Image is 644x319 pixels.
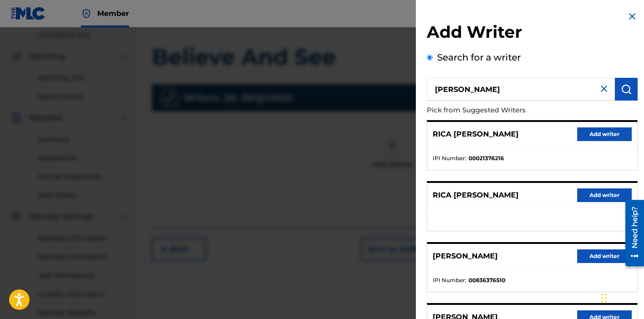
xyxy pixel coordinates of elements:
[619,196,644,269] iframe: Resource Center
[469,154,504,162] strong: 00021376216
[11,7,46,20] img: MLC Logo
[433,190,519,201] p: RICA [PERSON_NAME]
[621,84,632,95] img: Search Works
[433,251,498,262] p: [PERSON_NAME]
[433,129,519,140] p: RICA [PERSON_NAME]
[81,8,92,19] img: Top Rightsholder
[469,276,505,284] strong: 00836376510
[427,78,615,101] input: Search writer's name or IPI Number
[577,188,632,202] button: Add writer
[599,83,609,94] img: close
[577,127,632,141] button: Add writer
[427,22,638,45] h2: Add Writer
[577,249,632,263] button: Add writer
[601,284,607,312] div: Drag
[599,275,644,319] iframe: Chat Widget
[433,276,466,284] span: IPI Number :
[433,154,466,162] span: IPI Number :
[97,8,129,19] span: Member
[437,52,521,63] label: Search for a writer
[427,101,586,120] p: Pick from Suggested Writers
